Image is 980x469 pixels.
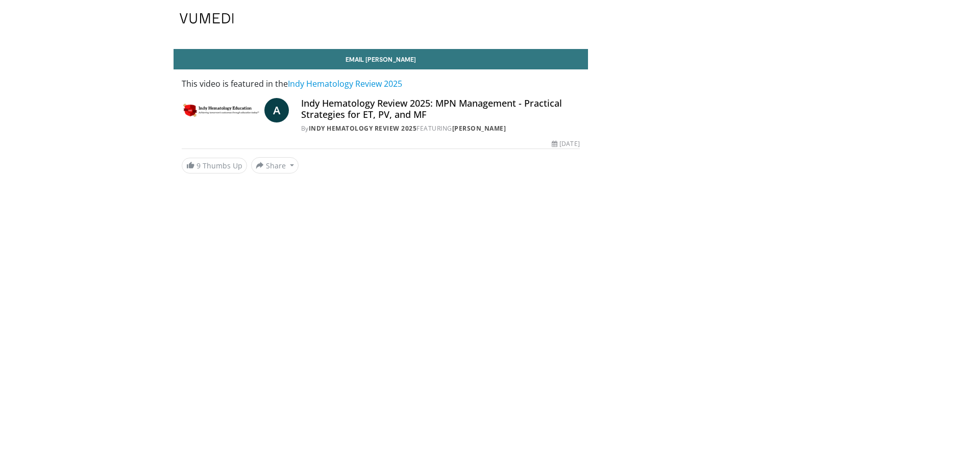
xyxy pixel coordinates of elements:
div: [DATE] [552,139,579,149]
img: Indy Hematology Review 2025 [182,98,260,122]
a: Indy Hematology Review 2025 [288,78,402,89]
a: Indy Hematology Review 2025 [309,124,417,133]
div: By FEATURING [301,124,580,133]
a: Email [PERSON_NAME] [174,49,588,69]
p: This video is featured in the [182,78,580,90]
a: A [264,98,289,122]
a: [PERSON_NAME] [452,124,506,133]
span: 9 [197,161,201,170]
img: VuMedi Logo [180,13,234,23]
h4: Indy Hematology Review 2025: MPN Management - Practical Strategies for ET, PV, and MF [301,98,580,120]
a: 9 Thumbs Up [182,158,247,174]
button: Share [251,157,299,174]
